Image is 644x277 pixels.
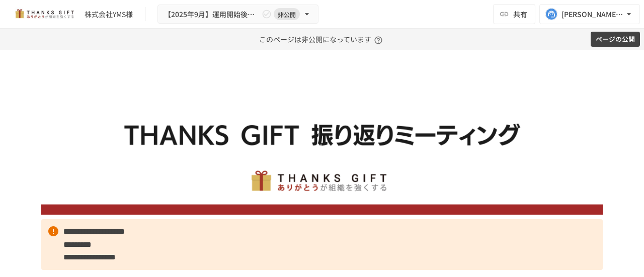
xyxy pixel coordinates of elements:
button: ページの公開 [591,32,640,47]
span: 非公開 [274,9,300,20]
span: 共有 [513,9,527,20]
button: 【2025年9月】運用開始後振り返りミーティング非公開 [157,5,318,24]
button: [PERSON_NAME][EMAIL_ADDRESS][DOMAIN_NAME] [539,4,640,24]
img: ywjCEzGaDRs6RHkpXm6202453qKEghjSpJ0uwcQsaCz [41,74,603,215]
img: mMP1OxWUAhQbsRWCurg7vIHe5HqDpP7qZo7fRoNLXQh [12,6,76,22]
span: 【2025年9月】運用開始後振り返りミーティング [164,8,260,21]
p: このページは非公開になっています [259,29,385,50]
div: [PERSON_NAME][EMAIL_ADDRESS][DOMAIN_NAME] [561,8,624,21]
button: 共有 [493,4,535,24]
div: 株式会社YMS様 [85,9,133,20]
